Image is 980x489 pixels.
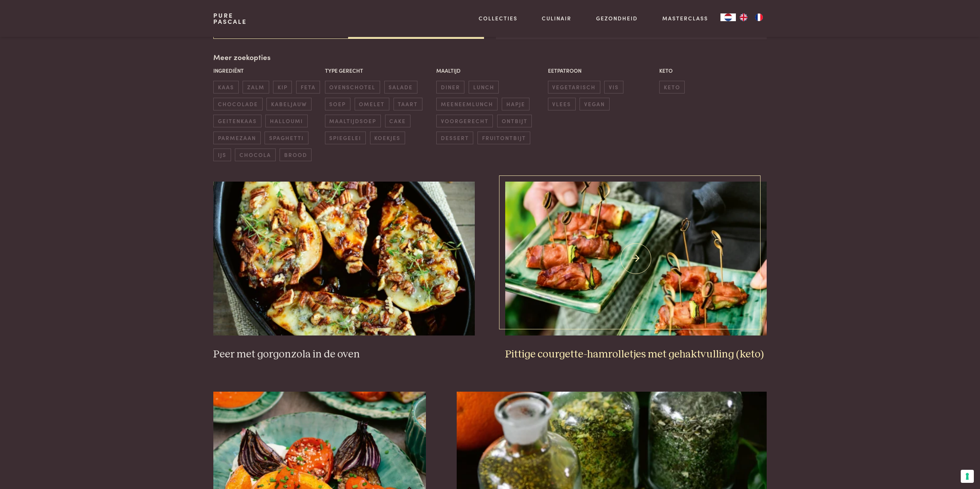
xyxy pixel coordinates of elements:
[243,81,269,93] span: zalm
[548,81,600,93] span: vegetarisch
[659,67,767,75] p: Keto
[355,98,389,110] span: omelet
[384,81,417,93] span: salade
[961,470,974,483] button: Uw voorkeuren voor toestemming voor trackingtechnologieën
[213,67,321,75] p: Ingrediënt
[213,12,247,25] a: PurePascale
[596,14,638,22] a: Gezondheid
[720,13,767,21] aside: Language selected: Nederlands
[505,182,766,335] img: Pittige courgette-hamrolletjes met gehaktvulling (keto)
[720,13,736,21] div: Language
[479,14,518,22] a: Collecties
[548,98,576,110] span: vlees
[736,13,751,21] a: EN
[477,132,530,144] span: fruitontbijt
[213,182,474,335] img: Peer met gorgonzola in de oven
[325,98,350,110] span: soep
[296,81,320,93] span: feta
[659,81,685,93] span: keto
[273,81,292,93] span: kip
[325,67,432,75] p: Type gerecht
[325,115,381,127] span: maaltijdsoep
[213,98,262,110] span: chocolade
[235,149,275,161] span: chocola
[436,115,493,127] span: voorgerecht
[265,132,308,144] span: spaghetti
[662,14,708,22] a: Masterclass
[497,115,532,127] span: ontbijt
[505,348,766,361] h3: Pittige courgette-hamrolletjes met gehaktvulling (keto)
[325,81,380,93] span: ovenschotel
[213,182,474,361] a: Peer met gorgonzola in de oven Peer met gorgonzola in de oven
[265,115,307,127] span: halloumi
[548,67,655,75] p: Eetpatroon
[213,115,261,127] span: geitenkaas
[720,13,736,21] a: NL
[542,14,571,22] a: Culinair
[213,149,231,161] span: ijs
[213,348,474,361] h3: Peer met gorgonzola in de oven
[266,98,311,110] span: kabeljauw
[213,132,260,144] span: parmezaan
[502,98,529,110] span: hapje
[436,132,473,144] span: dessert
[736,13,767,21] ul: Language list
[505,182,766,361] a: Pittige courgette-hamrolletjes met gehaktvulling (keto) Pittige courgette-hamrolletjes met gehakt...
[436,67,544,75] p: Maaltijd
[469,81,499,93] span: lunch
[751,13,767,21] a: FR
[436,98,498,110] span: meeneemlunch
[394,98,422,110] span: taart
[436,81,464,93] span: diner
[370,132,405,144] span: koekjes
[385,115,410,127] span: cake
[325,132,366,144] span: spiegelei
[580,98,609,110] span: vegan
[280,149,312,161] span: brood
[213,81,238,93] span: kaas
[604,81,623,93] span: vis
